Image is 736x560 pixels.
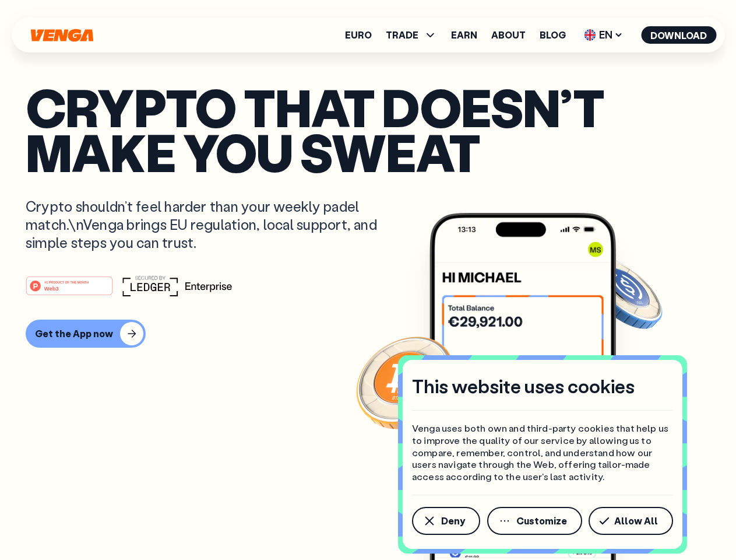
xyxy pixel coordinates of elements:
button: Download [641,26,716,44]
img: Bitcoin [354,330,459,435]
a: Euro [345,30,372,40]
button: Allow All [589,507,673,535]
tspan: #1 PRODUCT OF THE MONTH [44,280,89,283]
button: Get the App now [26,320,146,348]
p: Venga uses both own and third-party cookies that help us to improve the quality of our service by... [412,422,673,483]
a: About [491,30,526,40]
span: Deny [441,516,465,526]
button: Customize [487,507,582,535]
span: TRADE [386,30,418,40]
a: Earn [451,30,477,40]
tspan: Web3 [44,285,59,291]
span: TRADE [386,28,437,42]
a: Get the App now [26,320,710,348]
span: EN [580,26,627,44]
button: Deny [412,507,480,535]
img: flag-uk [584,29,596,41]
p: Crypto shouldn’t feel harder than your weekly padel match.\nVenga brings EU regulation, local sup... [26,197,394,252]
a: Blog [540,30,566,40]
span: Allow All [614,516,658,526]
h4: This website uses cookies [412,374,635,398]
img: USDC coin [581,251,665,335]
svg: Home [29,29,94,42]
p: Crypto that doesn’t make you sweat [26,85,710,174]
div: Get the App now [35,328,113,339]
a: #1 PRODUCT OF THE MONTHWeb3 [26,283,113,298]
span: Customize [516,516,567,526]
